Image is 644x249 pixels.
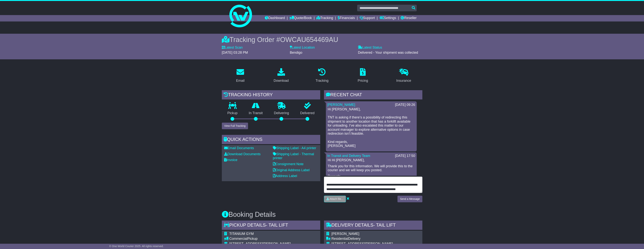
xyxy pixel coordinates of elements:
span: © One World Courier 2025. All rights reserved. [109,245,164,248]
div: Quick Actions [222,135,320,145]
a: [PERSON_NAME] [327,103,355,107]
a: Invoice [224,158,237,162]
span: OWCAU654469AU [280,36,338,44]
a: Tracking [313,67,331,85]
label: Latest Status [358,46,382,50]
a: Insurance [394,67,414,85]
div: RECENT CHAT [324,90,422,100]
a: In Transit and Delivery Team [327,154,370,158]
div: Pickup Details [222,221,320,231]
span: Commercial [229,237,247,241]
div: Tracking history [222,90,320,100]
div: [STREET_ADDRESS][PERSON_NAME] [332,242,393,246]
p: Hi Hi [PERSON_NAME], [328,158,415,162]
span: TITANIUM GYM [229,232,254,236]
div: Delivery Details [324,221,422,231]
div: Tracking [315,78,328,83]
a: Email [234,67,247,85]
div: Pricing [358,78,368,83]
div: Pickup [229,237,302,241]
p: Delivering [268,111,295,115]
p: In Transit [243,111,268,115]
a: Download Documents [224,152,261,156]
div: Tracking Order # [222,36,422,44]
a: Shipping Label - Thermal printer [273,152,314,160]
label: Latest Location [290,46,315,50]
span: - Tail Lift [373,222,396,228]
a: Pricing [355,67,371,85]
div: [STREET_ADDRESS][PERSON_NAME] [229,242,302,246]
p: Hi [PERSON_NAME], TNT is asking if there’s a possibility of redirecting this shipment to another ... [328,107,415,148]
a: Consignment Note [273,162,304,166]
a: Original Address Label [273,168,310,172]
a: Settings [380,15,396,21]
a: Financials [338,15,355,21]
a: Shipping Label - A4 printer [273,146,316,150]
div: [DATE] 09:26 [395,103,415,107]
div: Email [236,78,244,83]
div: Download [274,78,289,83]
span: Delivered - Your shipment was collected [358,51,418,54]
a: Address Label [273,174,297,178]
p: Pickup [222,111,243,115]
span: - Tail Lift [266,222,288,228]
p: Regards, [328,174,415,178]
a: Tracking [316,15,333,21]
div: Delivery [332,237,393,241]
h3: Booking Details [222,211,422,218]
span: Residential [332,237,348,241]
div: Insurance [396,78,411,83]
span: [DATE] 03:28 PM [222,51,248,54]
p: Thank you for this information. We will provide this to the courier and we will keep you posted. [328,164,415,172]
p: Delivered [295,111,320,115]
span: Bendigo [290,51,302,54]
a: Reseller [401,15,417,21]
button: Send a Message [397,196,422,202]
a: Email Documents [224,146,254,150]
a: Support [360,15,375,21]
button: View Full Tracking [222,123,248,129]
a: Quote/Book [289,15,312,21]
span: [PERSON_NAME] [332,232,359,236]
a: Download [271,67,291,85]
div: [DATE] 17:50 [395,154,415,158]
label: Latest Scan [222,46,243,50]
a: Dashboard [265,15,285,21]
